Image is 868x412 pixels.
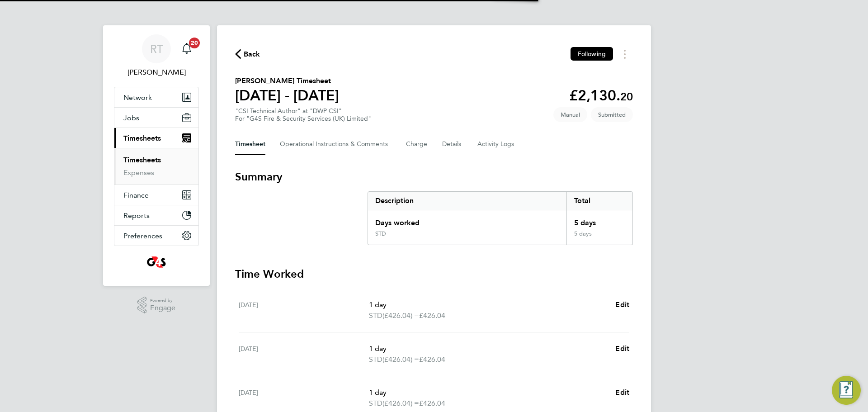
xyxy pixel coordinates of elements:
[615,300,629,309] span: Edit
[114,185,198,205] button: Finance
[375,230,386,237] div: STD
[569,87,633,104] app-decimal: £2,130.
[114,108,198,128] button: Jobs
[123,191,149,199] span: Finance
[280,133,392,155] button: Operational Instructions & Comments
[571,47,613,61] button: Following
[419,355,445,364] span: £426.04
[114,34,199,78] a: RT[PERSON_NAME]
[244,49,260,60] span: Back
[368,191,633,245] div: Summary
[566,210,632,230] div: 5 days
[235,267,633,281] h3: Time Worked
[235,170,633,184] h3: Summary
[235,48,260,60] button: Back
[123,93,152,102] span: Network
[368,210,566,230] div: Days worked
[369,387,608,398] p: 1 day
[419,311,445,320] span: £426.04
[103,25,210,286] nav: Main navigation
[235,133,265,155] button: Timesheet
[150,304,175,312] span: Engage
[477,133,515,155] button: Activity Logs
[382,355,419,364] span: (£426.04) =
[553,107,587,122] span: This timesheet was manually created.
[419,399,445,407] span: £426.04
[235,86,339,104] h1: [DATE] - [DATE]
[591,107,633,122] span: This timesheet is Submitted.
[615,388,629,397] span: Edit
[178,34,196,63] a: 20
[578,50,606,58] span: Following
[832,376,861,405] button: Engage Resource Center
[566,192,632,210] div: Total
[369,354,382,365] span: STD
[114,226,198,246] button: Preferences
[235,115,371,123] div: For "G4S Fire & Security Services (UK) Limited"
[369,299,608,310] p: 1 day
[442,133,463,155] button: Details
[369,398,382,409] span: STD
[114,205,198,225] button: Reports
[617,47,633,61] button: Timesheets Menu
[368,192,566,210] div: Description
[235,107,371,123] div: "CSI Technical Author" at "DWP CSI"
[123,232,162,240] span: Preferences
[189,38,200,48] span: 20
[150,43,163,55] span: RT
[239,299,369,321] div: [DATE]
[114,148,198,185] div: Timesheets
[615,343,629,354] a: Edit
[114,255,199,270] a: Go to home page
[566,230,632,245] div: 5 days
[123,168,154,177] a: Expenses
[615,299,629,310] a: Edit
[114,87,198,107] button: Network
[369,343,608,354] p: 1 day
[123,114,139,122] span: Jobs
[114,67,199,78] span: Richard Thornton
[615,387,629,398] a: Edit
[145,255,168,270] img: g4sssuk-logo-retina.png
[620,90,633,103] span: 20
[123,134,161,142] span: Timesheets
[382,311,419,320] span: (£426.04) =
[137,297,176,314] a: Powered byEngage
[369,310,382,321] span: STD
[615,344,629,353] span: Edit
[235,76,339,86] h2: [PERSON_NAME] Timesheet
[239,343,369,365] div: [DATE]
[123,211,150,220] span: Reports
[114,128,198,148] button: Timesheets
[406,133,428,155] button: Charge
[382,399,419,407] span: (£426.04) =
[123,156,161,164] a: Timesheets
[150,297,175,304] span: Powered by
[239,387,369,409] div: [DATE]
